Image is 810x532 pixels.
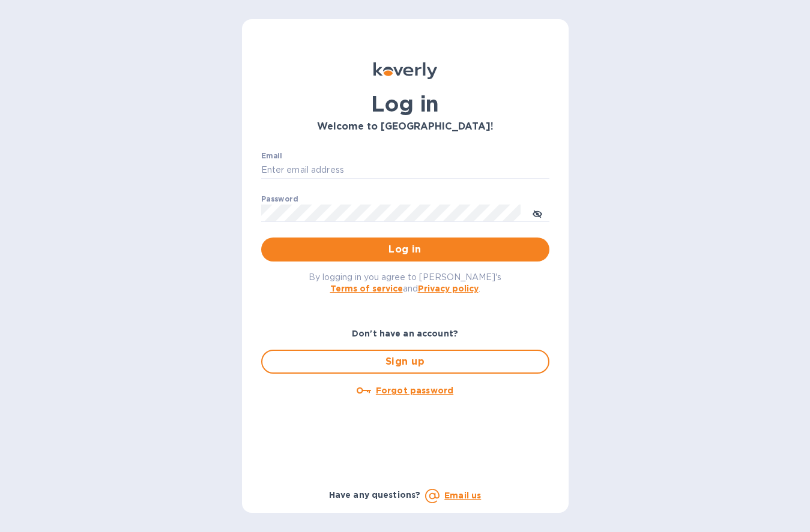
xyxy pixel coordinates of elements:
span: Sign up [272,354,539,369]
button: Sign up [261,350,549,374]
button: Log in [261,238,549,262]
b: Have any questions? [329,490,421,500]
label: Email [261,152,282,160]
button: toggle password visibility [525,201,549,225]
a: Terms of service [330,284,403,293]
a: Email us [444,491,481,500]
b: Don't have an account? [352,329,458,338]
span: Log in [271,242,540,257]
label: Password [261,196,298,203]
h1: Log in [261,91,549,116]
img: Koverly [373,62,437,79]
input: Enter email address [261,161,549,179]
a: Privacy policy [418,284,479,293]
u: Forgot password [376,386,453,395]
span: By logging in you agree to [PERSON_NAME]'s and . [309,272,501,293]
h3: Welcome to [GEOGRAPHIC_DATA]! [261,121,549,133]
